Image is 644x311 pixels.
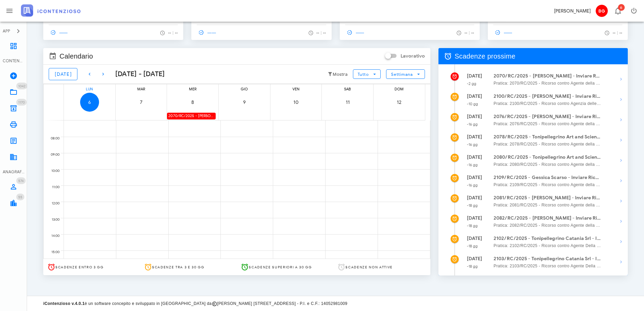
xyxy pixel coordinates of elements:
[614,93,628,106] button: Mostra dettagli
[494,263,601,269] span: Pratica: 2103/RC/2025 - Ricorso contro Agente Della Riscossione - Prov. Di [GEOGRAPHIC_DATA]
[494,133,601,141] strong: 2078/RC/2025 - Tonipellegrino Art and Science for Haird - Inviare Ricorso
[596,5,608,17] span: BG
[353,69,381,79] button: Tutto
[44,135,61,142] div: 08:00
[18,179,24,183] span: 574
[16,194,24,200] span: Distintivo
[494,154,601,161] strong: 2080/RC/2025 - Tonipellegrino Art and Science for Haird - Inviare Ricorso
[49,28,71,37] a: ------
[614,255,628,269] button: Mostra dettagli
[49,29,68,36] span: ------
[614,113,628,127] button: Mostra dettagli
[16,83,27,89] span: Distintivo
[374,84,425,93] div: dom
[467,223,478,228] small: -18 gg
[132,99,151,105] span: 7
[390,93,409,112] button: 12
[16,177,26,184] span: Distintivo
[110,69,165,79] div: [DATE] - [DATE]
[494,80,601,87] span: Pratica: 2070/RC/2025 - Ricorso contro Agente della Riscossione - prov. di Ragusa
[467,154,482,160] strong: [DATE]
[287,99,306,105] span: 10
[494,141,601,148] span: Pratica: 2078/RC/2025 - Ricorso contro Agente della Riscossione - prov. di [GEOGRAPHIC_DATA]
[467,264,478,269] small: -18 gg
[3,169,24,175] div: ANAGRAFICA
[345,265,393,269] span: Scadenze non attive
[333,72,348,77] small: Mostra
[467,114,482,119] strong: [DATE]
[80,93,99,112] button: 6
[593,3,610,19] button: BG
[494,120,601,127] span: Pratica: 2076/RC/2025 - Ricorso contro Agente della Riscossione - prov. di [GEOGRAPHIC_DATA]
[493,28,516,37] a: ------
[467,244,478,248] small: -18 gg
[494,113,601,120] strong: 2076/RC/2025 - [PERSON_NAME] - Inviare Ricorso
[614,174,628,187] button: Mostra dettagli
[391,72,413,77] span: Settimana
[116,84,167,93] div: mar
[44,200,61,207] div: 12:00
[43,301,85,306] strong: iContenzioso v.4.0.1
[316,30,326,35] span: -- : --
[614,215,628,228] button: Mostra dettagli
[322,84,373,93] div: sab
[18,84,25,88] span: 1042
[467,236,482,241] strong: [DATE]
[197,28,219,37] a: ------
[494,255,601,263] strong: 2103/RC/2025 - Tonipellegrino Catania Srl - Inviare Ricorso
[467,142,478,147] small: -16 gg
[494,174,601,181] strong: 2109/RC/2025 - Gessica Scarso - Inviare Ricorso
[55,265,104,269] span: Scadenze entro 3 gg
[390,99,409,105] span: 12
[554,7,591,15] div: [PERSON_NAME]
[287,93,306,112] button: 10
[614,194,628,208] button: Mostra dettagli
[618,4,625,11] span: Distintivo
[54,71,72,77] span: [DATE]
[494,100,601,107] span: Pratica: 2100/RC/2025 - Ricorso contro Agenzia delle Entrate - Ufficio Territoriale di [GEOGRAPHI...
[64,84,115,93] div: lun
[494,242,601,249] span: Pratica: 2102/RC/2025 - Ricorso contro Agente Della Riscossione - Prov. Di [GEOGRAPHIC_DATA]
[183,99,202,105] span: 8
[3,58,24,64] div: CONTENZIOSO
[455,51,516,62] span: Scadenze prossime
[168,30,178,35] span: -- : --
[467,81,477,86] small: -2 gg
[467,93,482,99] strong: [DATE]
[494,93,601,100] strong: 2100/RC/2025 - [PERSON_NAME] - Inviare Ricorso
[197,29,216,36] span: ------
[338,93,357,112] button: 11
[494,161,601,168] span: Pratica: 2080/RC/2025 - Ricorso contro Agente della Riscossione - prov. di [GEOGRAPHIC_DATA]
[338,99,357,105] span: 11
[16,99,27,106] span: Distintivo
[494,194,601,202] strong: 2081/RC/2025 - [PERSON_NAME] - Inviare Ricorso
[610,3,626,19] button: Distintivo
[494,235,601,242] strong: 2102/RC/2025 - Tonipellegrino Catania Srl - Inviare Ricorso
[167,84,218,93] div: mer
[44,248,61,256] div: 15:00
[18,195,22,199] span: 55
[613,30,622,35] span: -- : --
[493,29,513,36] span: ------
[21,4,80,17] img: logo-text-2x.png
[401,53,425,60] label: Lavorativo
[44,151,61,158] div: 09:00
[494,215,601,222] strong: 2082/RC/2025 - [PERSON_NAME] - Inviare Ricorso
[152,265,205,269] span: Scadenze tra 3 e 30 gg
[467,203,478,208] small: -18 gg
[464,30,474,35] span: -- : --
[80,99,99,105] span: 6
[614,154,628,167] button: Mostra dettagli
[249,265,312,269] span: Scadenze superiori a 30 gg
[467,195,482,201] strong: [DATE]
[467,183,478,187] small: -16 gg
[494,222,601,229] span: Pratica: 2082/RC/2025 - Ricorso contro Agente della Riscossione - prov. di [GEOGRAPHIC_DATA]
[357,72,368,77] span: Tutto
[235,93,254,112] button: 9
[44,232,61,240] div: 14:00
[44,183,61,191] div: 11:00
[494,72,601,80] strong: 2070/RC/2025 - [PERSON_NAME] - Inviare Ricorso
[614,72,628,86] button: Mostra dettagli
[614,235,628,248] button: Mostra dettagli
[167,113,216,119] div: 2070/RC/2025 - [PERSON_NAME] - Inviare Ricorso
